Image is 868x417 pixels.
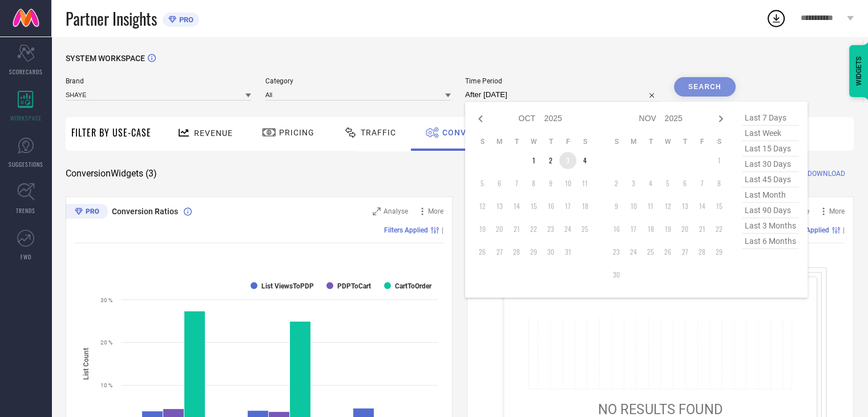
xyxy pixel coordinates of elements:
[742,203,799,218] span: last 90 days
[194,129,233,138] span: Revenue
[576,175,594,192] td: Sat Oct 11 2025
[576,198,594,215] td: Sat Oct 18 2025
[742,157,799,172] span: last 30 days
[66,77,251,85] span: Brand
[474,220,491,238] td: Sun Oct 19 2025
[474,243,491,260] td: Sun Oct 26 2025
[491,220,508,238] td: Mon Oct 20 2025
[742,172,799,187] span: last 45 days
[559,220,576,238] td: Fri Oct 24 2025
[525,175,542,192] td: Wed Oct 08 2025
[100,382,112,388] text: 10 %
[710,152,728,169] td: Sat Nov 01 2025
[676,243,693,260] td: Thu Nov 27 2025
[337,282,371,290] text: PDPToCart
[442,128,498,137] span: Conversion
[710,175,728,192] td: Sat Nov 08 2025
[766,8,786,29] div: Open download list
[82,347,90,379] tspan: List Count
[542,198,559,215] td: Thu Oct 16 2025
[676,220,693,238] td: Thu Nov 20 2025
[66,54,145,63] span: SYSTEM WORKSPACE
[474,175,491,192] td: Sun Oct 05 2025
[491,243,508,260] td: Mon Oct 27 2025
[474,112,487,126] div: Previous month
[742,234,799,249] span: last 6 months
[395,282,432,290] text: CartToOrder
[361,128,396,137] span: Traffic
[66,168,157,179] span: Conversion Widgets ( 3 )
[642,220,659,238] td: Tue Nov 18 2025
[659,137,676,146] th: Wednesday
[265,77,451,85] span: Category
[66,204,108,221] div: Premium
[642,198,659,215] td: Tue Nov 11 2025
[559,243,576,260] td: Fri Oct 31 2025
[21,252,31,261] span: FWD
[676,175,693,192] td: Thu Nov 06 2025
[710,220,728,238] td: Sat Nov 22 2025
[10,114,42,122] span: WORKSPACE
[843,226,845,234] span: |
[742,126,799,141] span: last week
[279,128,314,137] span: Pricing
[16,206,35,215] span: TRENDS
[659,175,676,192] td: Wed Nov 05 2025
[491,175,508,192] td: Mon Oct 06 2025
[542,152,559,169] td: Thu Oct 02 2025
[508,175,525,192] td: Tue Oct 07 2025
[659,220,676,238] td: Wed Nov 19 2025
[608,220,625,238] td: Sun Nov 16 2025
[710,137,728,146] th: Saturday
[176,15,193,24] span: PRO
[693,175,710,192] td: Fri Nov 07 2025
[542,220,559,238] td: Thu Oct 23 2025
[542,243,559,260] td: Thu Oct 30 2025
[642,175,659,192] td: Tue Nov 04 2025
[384,226,428,234] span: Filters Applied
[542,175,559,192] td: Thu Oct 09 2025
[659,198,676,215] td: Wed Nov 12 2025
[829,207,845,215] span: More
[710,198,728,215] td: Sat Nov 15 2025
[491,198,508,215] td: Mon Oct 13 2025
[559,198,576,215] td: Fri Oct 17 2025
[659,243,676,260] td: Wed Nov 26 2025
[559,175,576,192] td: Fri Oct 10 2025
[525,152,542,169] td: Wed Oct 01 2025
[474,198,491,215] td: Sun Oct 12 2025
[71,126,151,139] span: Filter By Use-Case
[428,207,443,215] span: More
[491,137,508,146] th: Monday
[373,207,381,215] svg: Zoom
[676,198,693,215] td: Thu Nov 13 2025
[66,7,157,30] span: Partner Insights
[625,220,642,238] td: Mon Nov 17 2025
[261,282,314,290] text: List ViewsToPDP
[465,77,660,85] span: Time Period
[525,198,542,215] td: Wed Oct 15 2025
[608,175,625,192] td: Sun Nov 02 2025
[608,243,625,260] td: Sun Nov 23 2025
[559,137,576,146] th: Friday
[559,152,576,169] td: Fri Oct 03 2025
[9,67,43,76] span: SCORECARDS
[608,137,625,146] th: Sunday
[642,137,659,146] th: Tuesday
[625,243,642,260] td: Mon Nov 24 2025
[9,160,43,169] span: SUGGESTIONS
[542,137,559,146] th: Thursday
[714,112,728,126] div: Next month
[383,207,408,215] span: Analyse
[710,243,728,260] td: Sat Nov 29 2025
[742,187,799,203] span: last month
[508,198,525,215] td: Tue Oct 14 2025
[100,297,112,303] text: 30 %
[508,243,525,260] td: Tue Oct 28 2025
[442,226,443,234] span: |
[608,198,625,215] td: Sun Nov 09 2025
[576,152,594,169] td: Sat Oct 04 2025
[693,243,710,260] td: Fri Nov 28 2025
[465,88,660,102] input: Select time period
[676,137,693,146] th: Thursday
